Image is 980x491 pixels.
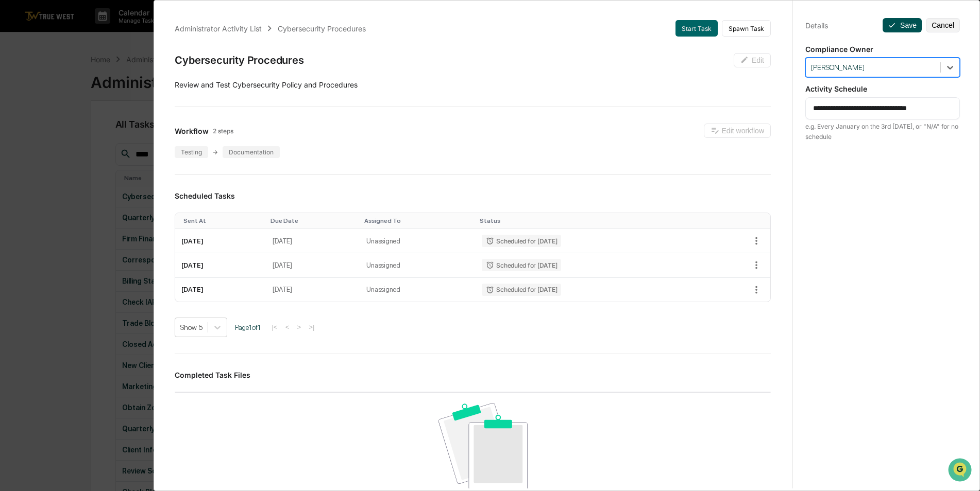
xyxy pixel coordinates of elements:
div: Cybersecurity Procedures [278,24,366,33]
td: Unassigned [360,278,476,302]
td: [DATE] [175,278,266,302]
p: How can we help? [10,22,188,38]
div: Toggle SortBy [183,217,262,224]
img: No data [438,403,528,490]
button: Edit [734,53,771,67]
div: 🖐️ [10,131,19,139]
div: Documentation [223,146,280,158]
td: Unassigned [360,253,476,277]
span: Review and Test Cybersecurity Policy and Procedures [175,80,358,89]
div: Scheduled for [DATE] [482,259,561,271]
span: Workflow [175,127,209,135]
span: Data Lookup [21,149,65,160]
span: 2 steps [213,127,233,135]
div: 🔎 [10,150,19,159]
img: 1746055101610-c473b297-6a78-478c-a979-82029cc54cd1 [10,79,29,97]
button: Edit workflow [704,124,771,138]
iframe: Open customer support [947,457,975,485]
button: Start new chat [175,82,188,94]
div: Testing [175,146,208,158]
div: Details [805,21,828,30]
button: < [282,323,293,331]
p: Activity Schedule [805,84,960,93]
span: Pylon [103,174,125,182]
td: Unassigned [360,229,476,253]
div: Scheduled for [DATE] [482,284,561,296]
button: Start Task [675,20,718,37]
a: 🔎Data Lookup [6,145,69,164]
button: Spawn Task [722,20,771,37]
p: Compliance Owner [805,45,960,54]
div: Toggle SortBy [480,217,697,224]
h3: Scheduled Tasks [175,191,771,200]
td: [DATE] [175,229,266,253]
div: Cybersecurity Procedures [175,54,303,66]
div: Scheduled for [DATE] [482,235,561,247]
td: [DATE] [266,278,360,302]
a: 🗄️Attestations [71,126,132,144]
td: [DATE] [266,253,360,277]
div: 🗄️ [75,131,83,139]
span: Page 1 of 1 [235,323,261,331]
button: > [294,323,304,331]
div: We're available if you need us! [35,89,130,97]
div: Toggle SortBy [271,217,356,224]
div: e.g. Every January on the 3rd [DATE], or "N/A" for no schedule [805,121,960,142]
h3: Completed Task Files [175,371,771,379]
div: Toggle SortBy [364,217,471,224]
td: [DATE] [175,253,266,277]
button: >| [306,323,317,331]
a: Powered byPylon [73,174,125,182]
button: Cancel [926,18,960,32]
td: [DATE] [266,229,360,253]
span: Attestations [85,130,128,140]
button: |< [268,323,280,331]
a: 🖐️Preclearance [6,126,71,144]
span: Preclearance [21,130,66,140]
div: Start new chat [35,79,169,89]
button: Save [883,18,922,32]
div: Administrator Activity List [175,24,262,33]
